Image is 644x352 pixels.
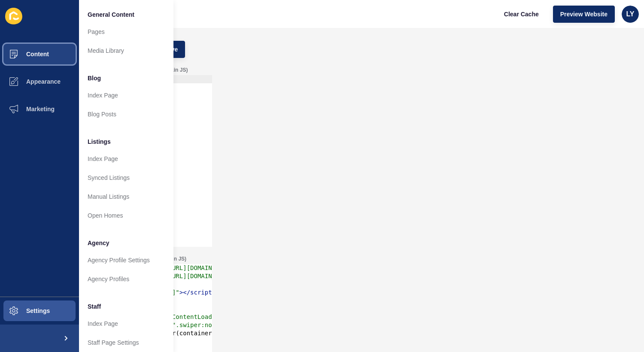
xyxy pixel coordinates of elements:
[79,333,173,352] a: Staff Page Settings
[79,251,173,270] a: Agency Profile Settings
[88,239,109,247] span: Agency
[79,41,173,60] a: Media Library
[79,206,173,225] a: Open Homes
[560,10,608,18] span: Preview Website
[79,22,173,41] a: Pages
[79,270,173,288] a: Agency Profiles
[504,10,539,18] span: Clear Cache
[79,105,173,124] a: Blog Posts
[88,74,101,82] span: Blog
[497,6,546,23] button: Clear Cache
[553,6,615,23] button: Preview Website
[79,314,173,333] a: Index Page
[79,86,173,105] a: Index Page
[79,187,173,206] a: Manual Listings
[88,10,134,19] span: General Content
[79,149,173,168] a: Index Page
[88,137,111,146] span: Listings
[88,302,101,311] span: Staff
[626,10,635,18] span: LY
[79,168,173,187] a: Synced Listings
